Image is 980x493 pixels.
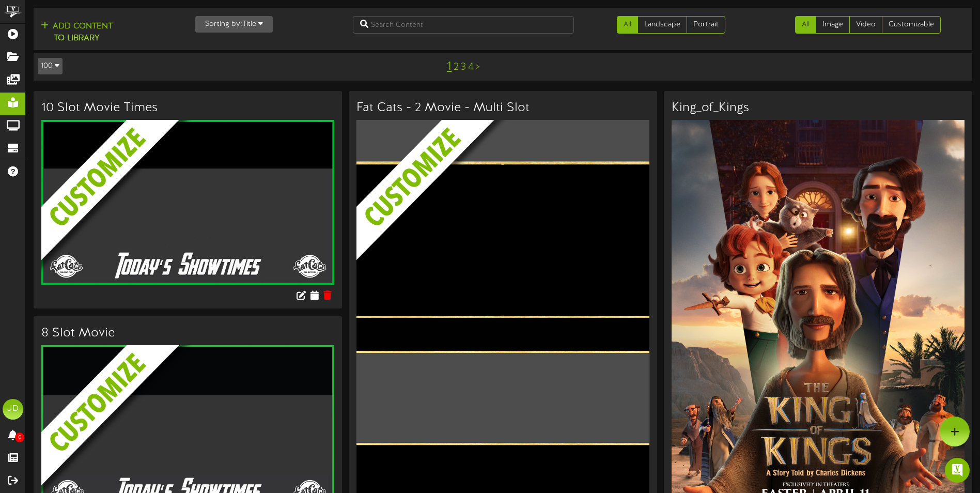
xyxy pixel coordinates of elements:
[945,458,970,483] div: Open Intercom Messenger
[849,16,882,34] a: Video
[816,16,850,34] a: Image
[461,61,466,73] a: 3
[356,120,665,325] img: customize_overlay-33eb2c126fd3cb1579feece5bc878b72.png
[38,58,63,74] button: 100
[41,120,350,325] img: customize_overlay-33eb2c126fd3cb1579feece5bc878b72.png
[15,433,24,442] span: 0
[454,61,459,73] a: 2
[356,101,649,115] h3: Fat Cats - 2 Movie - Multi Slot
[882,16,941,34] a: Customizable
[637,16,687,34] a: Landscape
[617,16,638,34] a: All
[41,101,334,115] h3: 10 Slot Movie Times
[195,16,273,33] button: Sorting by:Title
[795,16,816,34] a: All
[41,327,334,340] h3: 8 Slot Movie
[3,399,23,420] div: JD
[38,20,116,45] button: Add Contentto Library
[447,60,452,73] a: 1
[476,61,480,73] a: >
[687,16,725,34] a: Portrait
[468,61,474,73] a: 4
[353,16,574,34] input: Search Content
[672,101,965,115] h3: King_of_Kings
